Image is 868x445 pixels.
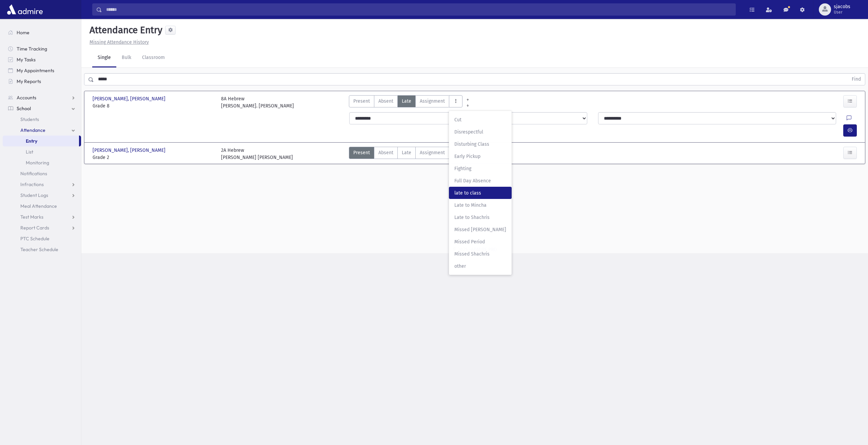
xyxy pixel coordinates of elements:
input: Search [102,3,735,16]
a: My Tasks [3,54,81,65]
span: Monitoring [26,160,49,166]
span: Disturbing Class [454,141,506,148]
span: Grade 2 [93,154,214,161]
a: Report Cards [3,222,81,233]
span: My Appointments [17,67,54,74]
span: Absent [378,98,393,105]
a: School [3,103,81,114]
span: Report Cards [20,225,49,231]
span: Student Logs [20,192,48,198]
span: Grade 8 [93,102,214,109]
span: Absent [378,149,393,156]
span: Missed Shachris [454,250,506,258]
span: Notifications [20,170,47,177]
a: Single [92,48,116,67]
span: Early Pickup [454,153,506,160]
span: other [454,263,506,270]
span: User [834,9,850,15]
span: Meal Attendance [20,203,57,209]
a: Accounts [3,92,81,103]
div: © 2025 - [92,246,857,253]
span: Late [402,98,411,105]
span: Full Day Absence [454,177,506,184]
a: Missing Attendance History [87,39,149,45]
a: Attendance [3,125,81,136]
a: My Reports [3,76,81,87]
button: Find [848,74,865,85]
div: 8A Hebrew [PERSON_NAME]. [PERSON_NAME] [221,95,294,109]
span: My Tasks [17,57,36,63]
a: Entry [3,136,79,146]
span: Entry [26,138,37,144]
span: [PERSON_NAME], [PERSON_NAME] [93,95,167,102]
div: 2A Hebrew [PERSON_NAME] [PERSON_NAME] [221,147,293,161]
a: Meal Attendance [3,201,81,211]
span: sjacobs [834,4,850,9]
span: Teacher Schedule [20,246,58,252]
u: Missing Attendance History [90,39,149,45]
span: Assignment [420,98,445,105]
span: My Reports [17,78,41,84]
a: My Appointments [3,65,81,76]
a: Teacher Schedule [3,244,81,255]
span: Present [353,149,370,156]
a: Bulk [116,48,137,67]
a: Student Logs [3,190,81,201]
span: School [17,105,31,112]
a: Home [3,27,81,38]
span: [PERSON_NAME], [PERSON_NAME] [93,147,167,154]
a: Test Marks [3,211,81,222]
span: List [26,149,33,155]
span: Attendance [20,127,45,133]
a: Infractions [3,179,81,190]
span: Cut [454,116,506,123]
a: PTC Schedule [3,233,81,244]
span: Present [353,98,370,105]
h5: Attendance Entry [87,24,162,36]
div: AttTypes [349,95,462,109]
span: Time Tracking [17,46,47,52]
span: Fighting [454,165,506,172]
span: PTC Schedule [20,236,50,242]
a: Time Tracking [3,43,81,54]
span: Students [20,116,39,122]
a: Notifications [3,168,81,179]
a: Monitoring [3,157,81,168]
span: Disrespectful [454,128,506,136]
span: Late to Mincha [454,202,506,209]
span: Missed Period [454,238,506,245]
span: Late [402,149,411,156]
span: Test Marks [20,214,43,220]
a: List [3,146,81,157]
span: Late to Shachris [454,214,506,221]
a: Classroom [137,48,170,67]
span: Home [17,29,29,36]
span: late to class [454,189,506,197]
span: Accounts [17,95,36,101]
span: Infractions [20,181,44,187]
span: Missed [PERSON_NAME] [454,226,506,233]
img: AdmirePro [5,3,44,16]
span: Assignment [420,149,445,156]
div: AttTypes [349,147,462,161]
a: Students [3,114,81,125]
